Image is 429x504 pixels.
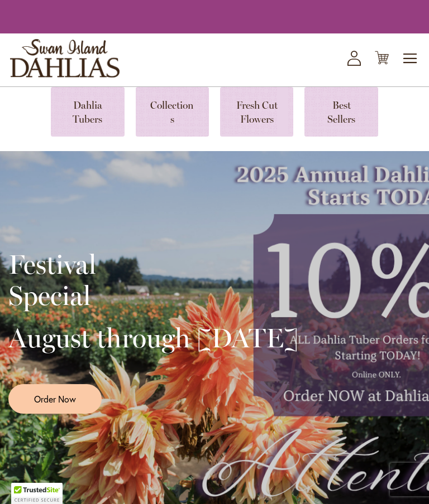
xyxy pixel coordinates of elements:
[10,39,120,77] a: store logo
[8,322,298,353] h2: August through [DATE]
[8,249,298,311] h2: Festival Special
[34,392,76,405] span: Order Now
[8,384,102,414] a: Order Now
